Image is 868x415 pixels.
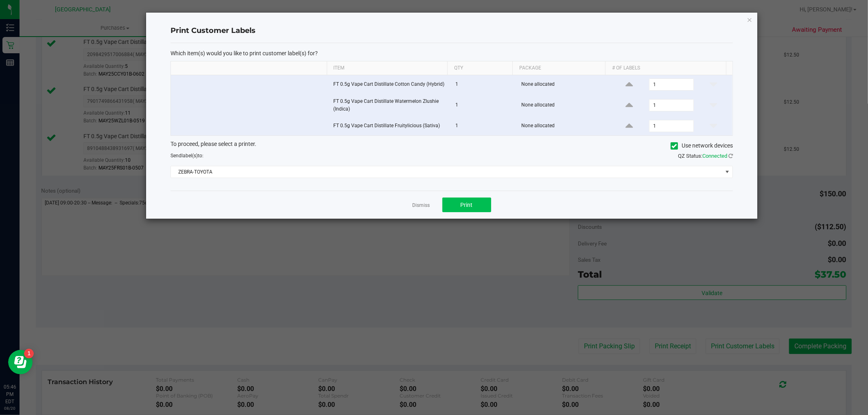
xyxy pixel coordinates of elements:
[450,117,516,135] td: 1
[164,140,739,152] div: To proceed, please select a printer.
[516,117,610,135] td: None allocated
[516,94,610,117] td: None allocated
[328,75,450,94] td: FT 0.5g Vape Cart Distillate Cotton Candy (Hybrid)
[328,117,450,135] td: FT 0.5g Vape Cart Distillate Fruitylicious (Sativa)
[671,141,733,150] label: Use network devices
[24,349,34,359] iframe: Resource center unread badge
[328,94,450,117] td: FT 0.5g Vape Cart Distillate Watermelon Zlushie (Indica)
[516,75,610,94] td: None allocated
[181,153,198,159] span: label(s)
[678,153,733,159] span: QZ Status:
[447,61,512,75] th: Qty
[171,166,722,178] span: ZEBRA-TOYOTA
[413,202,430,209] a: Dismiss
[8,350,33,374] iframe: Resource center
[442,198,491,212] button: Print
[450,94,516,117] td: 1
[512,61,605,75] th: Package
[461,202,473,208] span: Print
[171,153,203,159] span: Send to:
[171,26,733,36] h4: Print Customer Labels
[605,61,726,75] th: # of labels
[171,50,733,57] p: Which item(s) would you like to print customer label(s) for?
[702,153,727,159] span: Connected
[327,61,447,75] th: Item
[450,75,516,94] td: 1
